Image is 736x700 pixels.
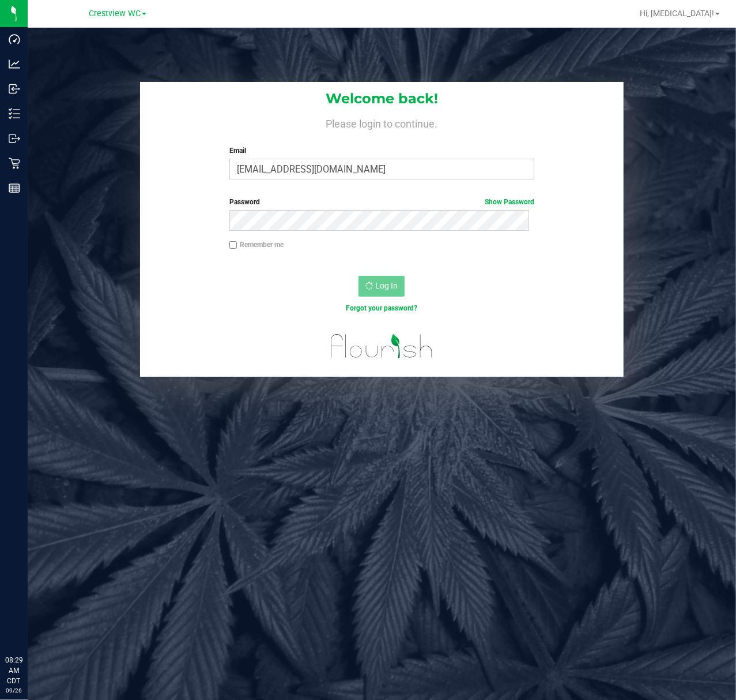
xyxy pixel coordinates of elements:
[140,115,624,129] h4: Please login to continue.
[9,33,20,45] inline-svg: Dashboard
[229,239,284,250] label: Remember me
[229,241,237,249] input: Remember me
[485,198,534,206] a: Show Password
[140,91,624,106] h1: Welcome back!
[322,325,443,367] img: flourish_logo.svg
[229,198,260,206] span: Password
[358,276,405,297] button: Log In
[5,655,22,686] p: 08:29 AM CDT
[5,686,22,695] p: 09/26
[9,108,20,119] inline-svg: Inventory
[346,304,417,312] a: Forgot your password?
[9,133,20,144] inline-svg: Outbound
[9,83,20,95] inline-svg: Inbound
[229,145,535,156] label: Email
[9,158,20,169] inline-svg: Retail
[640,9,714,18] span: Hi, [MEDICAL_DATA]!
[375,281,398,290] span: Log In
[9,182,20,194] inline-svg: Reports
[89,9,141,18] span: Crestview WC
[9,58,20,70] inline-svg: Analytics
